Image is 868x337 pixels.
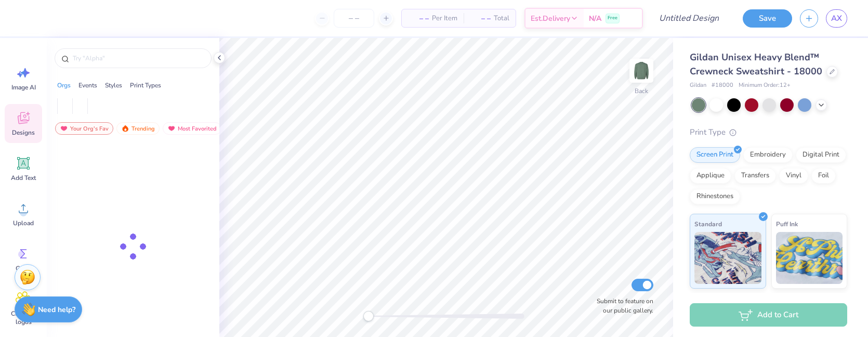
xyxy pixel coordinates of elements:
a: AX [826,9,847,28]
span: Free [608,15,617,22]
span: Est. Delivery [531,13,570,24]
div: Print Type [690,126,847,138]
span: Add Text [11,174,36,182]
div: Your Org's Fav [55,122,113,135]
div: Embroidery [743,147,793,163]
div: Events [78,81,97,90]
div: Screen Print [690,147,740,163]
span: Gildan Unisex Heavy Blend™ Crewneck Sweatshirt - 18000 [690,51,822,77]
button: Save [743,9,792,28]
div: Accessibility label [363,311,374,321]
span: AX [831,12,842,24]
div: Transfers [734,168,776,184]
div: Orgs [57,81,71,90]
span: – – [470,13,491,24]
img: Standard [694,232,761,284]
span: – – [408,13,429,24]
div: Vinyl [779,168,808,184]
div: Print Types [130,81,161,90]
span: Total [494,13,509,24]
span: Standard [694,218,722,229]
input: Try "Alpha" [72,53,205,63]
span: Clipart & logos [6,309,41,326]
div: Styles [105,81,122,90]
img: Puff Ink [776,232,843,284]
label: Submit to feature on our public gallery. [591,296,653,315]
div: Rhinestones [690,189,740,204]
div: Applique [690,168,731,184]
input: – – [334,9,374,28]
div: Back [635,86,648,96]
div: Most Favorited [163,122,221,135]
span: Puff Ink [776,218,798,229]
img: trending.gif [121,125,129,132]
span: # 18000 [712,81,733,90]
span: N/A [589,13,601,24]
div: Digital Print [796,147,846,163]
input: Untitled Design [651,8,727,29]
span: Upload [13,219,34,227]
div: Trending [116,122,160,135]
span: Per Item [432,13,457,24]
span: Designs [12,128,35,137]
strong: Need help? [38,305,75,315]
div: Foil [811,168,836,184]
span: Minimum Order: 12 + [739,81,791,90]
img: Back [631,60,652,81]
img: most_fav.gif [60,125,68,132]
span: Gildan [690,81,706,90]
span: Image AI [11,83,36,92]
img: most_fav.gif [167,125,176,132]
